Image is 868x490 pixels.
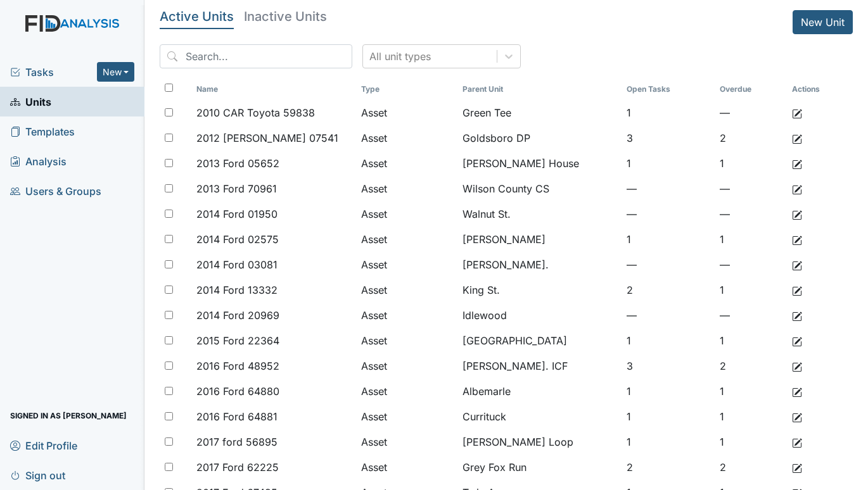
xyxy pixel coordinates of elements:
td: [GEOGRAPHIC_DATA] [457,328,622,353]
span: 2016 Ford 48952 [196,358,279,374]
td: Wilson County CS [457,176,622,201]
td: Walnut St. [457,201,622,227]
td: [PERSON_NAME]. ICF [457,353,622,379]
th: Toggle SortBy [457,79,622,100]
td: 2 [622,277,715,303]
td: Asset [356,303,458,328]
td: 1 [715,151,787,176]
span: Signed in as [PERSON_NAME] [10,406,127,425]
td: Green Tee [457,100,622,125]
td: — [622,303,715,328]
td: Albemarle [457,379,622,404]
td: [PERSON_NAME] House [457,151,622,176]
td: — [622,176,715,201]
span: Sign out [10,465,65,485]
td: 3 [622,125,715,151]
td: Asset [356,176,458,201]
td: Asset [356,429,458,455]
td: Asset [356,252,458,277]
td: Asset [356,455,458,480]
span: 2014 Ford 13332 [196,282,278,298]
th: Toggle SortBy [356,79,458,100]
h5: Active Units [160,10,234,23]
span: 2014 Ford 03081 [196,257,278,272]
a: Tasks [10,65,97,80]
td: 1 [715,328,787,353]
input: Toggle All Rows Selected [165,84,173,92]
td: 1 [715,404,787,429]
td: Asset [356,100,458,125]
td: 2 [715,125,787,151]
td: — [622,252,715,277]
td: — [715,201,787,227]
button: New [97,62,135,82]
span: 2014 Ford 01950 [196,206,278,222]
div: All unit types [369,49,431,64]
h5: Inactive Units [244,10,327,23]
span: Templates [10,122,75,141]
td: 3 [622,353,715,379]
span: Users & Groups [10,181,101,201]
td: 2 [622,455,715,480]
span: 2012 [PERSON_NAME] 07541 [196,130,338,146]
td: 1 [622,379,715,404]
span: 2013 Ford 70961 [196,181,277,196]
td: Asset [356,379,458,404]
a: New Unit [793,10,853,34]
span: 2013 Ford 05652 [196,156,279,171]
span: 2017 Ford 62225 [196,460,279,475]
td: 1 [622,151,715,176]
td: — [622,201,715,227]
td: Idlewood [457,303,622,328]
td: — [715,252,787,277]
td: Asset [356,125,458,151]
td: Asset [356,277,458,303]
span: 2010 CAR Toyota 59838 [196,105,315,120]
td: — [715,303,787,328]
th: Toggle SortBy [191,79,355,100]
td: 2 [715,455,787,480]
td: King St. [457,277,622,303]
th: Actions [787,79,850,100]
td: Goldsboro DP [457,125,622,151]
span: 2014 Ford 02575 [196,232,279,247]
span: Edit Profile [10,436,77,455]
span: 2016 Ford 64881 [196,409,278,424]
td: — [715,176,787,201]
span: 2017 ford 56895 [196,434,278,449]
td: Asset [356,201,458,227]
td: Asset [356,227,458,252]
td: Asset [356,328,458,353]
span: Units [10,92,51,111]
td: [PERSON_NAME] [457,227,622,252]
td: Asset [356,353,458,379]
td: 1 [622,328,715,353]
span: Analysis [10,151,67,171]
input: Search... [160,44,352,68]
td: 2 [715,353,787,379]
td: Currituck [457,404,622,429]
td: [PERSON_NAME]. [457,252,622,277]
td: 1 [622,429,715,455]
th: Toggle SortBy [715,79,787,100]
td: Grey Fox Run [457,455,622,480]
span: 2014 Ford 20969 [196,308,279,323]
span: 2015 Ford 22364 [196,333,279,348]
td: [PERSON_NAME] Loop [457,429,622,455]
td: — [715,100,787,125]
td: 1 [715,429,787,455]
td: 1 [622,404,715,429]
td: 1 [715,379,787,404]
span: 2016 Ford 64880 [196,384,279,399]
td: 1 [715,277,787,303]
td: 1 [622,100,715,125]
td: Asset [356,151,458,176]
td: 1 [715,227,787,252]
td: 1 [622,227,715,252]
th: Toggle SortBy [622,79,715,100]
td: Asset [356,404,458,429]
